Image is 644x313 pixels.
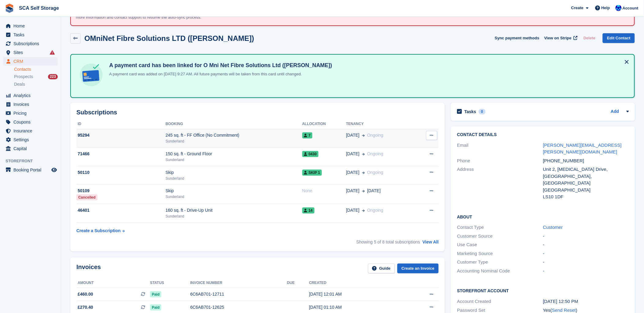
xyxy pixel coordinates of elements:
div: None [302,188,346,194]
span: £270.40 [78,304,93,311]
span: Ongoing [367,208,383,213]
span: CRM [13,57,50,66]
div: Create a Subscription [76,228,121,234]
th: Allocation [302,119,346,129]
a: Prospects 223 [14,74,58,80]
span: [DATE] [346,207,359,214]
a: View All [423,239,439,244]
span: View on Stripe [544,35,572,41]
span: Deals [14,81,25,87]
span: Capital [13,144,50,153]
a: menu [3,135,58,144]
a: Edit Contact [603,33,635,43]
span: Paid [150,304,161,311]
a: menu [3,100,58,109]
span: [DATE] [346,132,359,139]
img: stora-icon-8386f47178a22dfd0bd8f6a31ec36ba5ce8667c1dd55bd0f319d3a0aa187defe.svg [5,4,14,13]
span: Ongoing [367,170,383,175]
img: card-linked-ebf98d0992dc2aeb22e95c0e3c79077019eb2392cfd83c6a337811c24bc77127.svg [78,62,104,88]
th: Amount [76,278,150,288]
div: Email [457,142,543,156]
a: Guide [368,264,395,274]
a: menu [3,39,58,48]
span: [DATE] [346,169,359,176]
span: Insurance [13,127,50,135]
div: Contact Type [457,224,543,231]
span: Pricing [13,109,50,117]
span: Ongoing [367,133,383,138]
div: 6C6AB701-12711 [190,291,287,297]
div: 50109 [76,188,166,194]
div: Use Case [457,241,543,248]
div: [DATE] 12:01 AM [309,291,402,297]
h2: Tasks [464,109,476,114]
h2: About [457,214,629,220]
div: 46401 [76,207,166,214]
div: [GEOGRAPHIC_DATA] [543,187,629,194]
a: Add [611,108,619,115]
span: Help [602,5,610,11]
a: menu [3,144,58,153]
span: Sites [13,48,50,57]
span: Storefront [6,158,61,164]
h4: A payment card has been linked for O Mni Net Fibre Solutions Ltd ([PERSON_NAME]) [107,62,332,69]
span: Subscriptions [13,39,50,48]
a: Create an Invoice [397,264,439,274]
div: Skip [166,188,302,194]
span: Showing 5 of 8 total subscriptions [356,239,420,244]
th: Created [309,278,402,288]
div: Sunderland [166,176,302,181]
div: LS10 1DF [543,193,629,200]
div: Cancelled [76,194,98,200]
span: 0430 [302,151,319,157]
span: [DATE] [367,188,381,194]
a: Send Reset [552,308,576,313]
h2: Contact Details [457,132,629,137]
span: Skip 1 [302,170,322,176]
a: menu [3,31,58,39]
a: Customer [543,225,563,230]
a: menu [3,22,58,30]
div: Sunderland [166,157,302,163]
div: Phone [457,157,543,164]
div: 150 sq. ft - Ground Floor [166,151,302,157]
a: menu [3,91,58,100]
span: Ongoing [367,151,383,156]
a: Preview store [50,166,58,174]
div: 95294 [76,132,166,139]
th: Due [287,278,309,288]
span: Prospects [14,74,33,80]
span: Booking Portal [13,166,50,174]
span: £460.00 [78,291,93,297]
th: Booking [166,119,302,129]
a: menu [3,127,58,135]
div: [DATE] 12:50 PM [543,298,629,305]
th: Status [150,278,190,288]
span: Analytics [13,91,50,100]
span: Home [13,22,50,30]
h2: Invoices [76,264,101,274]
div: 6C6AB701-12625 [190,304,287,311]
a: Create a Subscription [76,225,125,236]
span: Settings [13,135,50,144]
img: Kelly Neesham [616,5,622,11]
div: Marketing Source [457,250,543,257]
i: Smart entry sync failures have occurred [50,50,55,55]
div: Customer Source [457,233,543,240]
div: Sunderland [166,194,302,200]
span: Coupons [13,118,50,126]
div: Skip [166,169,302,176]
a: menu [3,166,58,174]
a: [PERSON_NAME][EMAIL_ADDRESS][PERSON_NAME][DOMAIN_NAME] [543,142,622,155]
span: 7 [302,132,313,139]
h2: Storefront Account [457,287,629,293]
a: menu [3,57,58,66]
h2: Subscriptions [76,109,439,116]
div: Address [457,166,543,200]
div: Customer Type [457,259,543,266]
span: Create [571,5,583,11]
div: [PHONE_NUMBER] [543,157,629,164]
span: Invoices [13,100,50,109]
a: menu [3,48,58,57]
div: 160 sq. ft - Drive-Up Unit [166,207,302,214]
